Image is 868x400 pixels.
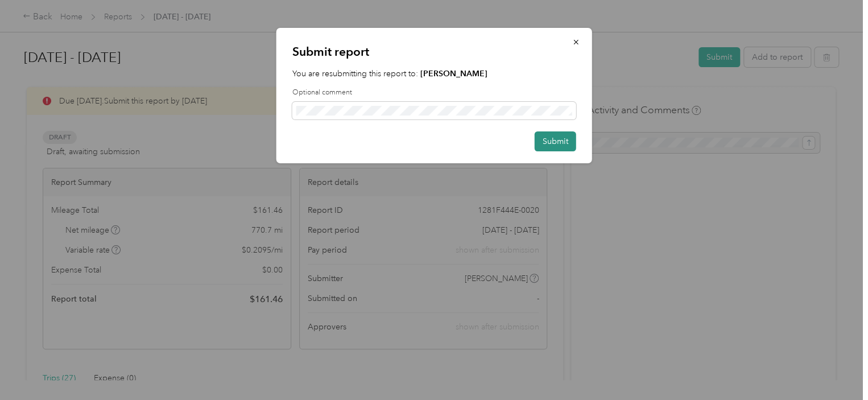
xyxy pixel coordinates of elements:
iframe: Everlance-gr Chat Button Frame [804,336,868,400]
button: Submit [535,131,576,151]
p: Submit report [292,44,576,60]
p: You are resubmitting this report to: [292,68,576,80]
label: Optional comment [292,88,576,98]
strong: [PERSON_NAME] [420,69,487,79]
